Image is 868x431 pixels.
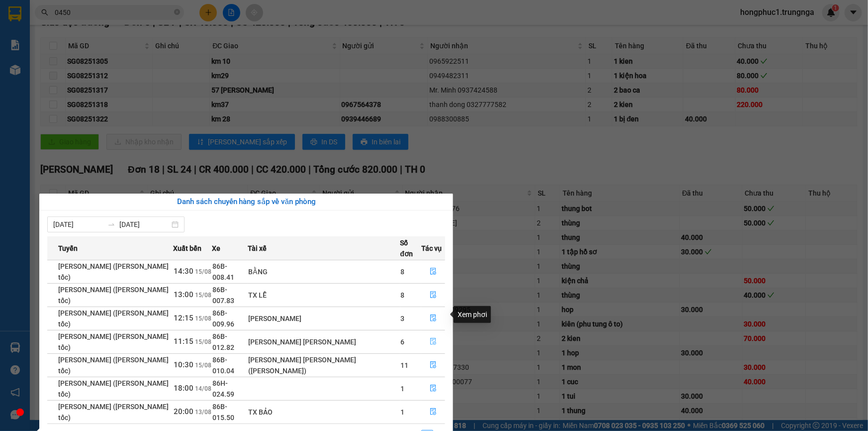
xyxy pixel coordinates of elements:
[58,356,169,375] span: [PERSON_NAME] ([PERSON_NAME] tốc)
[430,268,437,276] span: file-done
[195,362,211,369] span: 15/08
[422,311,445,326] button: file-done
[401,408,405,416] span: 1
[248,336,399,347] div: [PERSON_NAME] [PERSON_NAME]
[248,290,399,301] div: TX LỄ
[47,196,445,208] div: Danh sách chuyến hàng sắp về văn phòng
[212,356,234,375] span: 86B-010.04
[58,243,78,254] span: Tuyến
[430,315,437,323] span: file-done
[58,379,169,398] span: [PERSON_NAME] ([PERSON_NAME] tốc)
[212,262,234,281] span: 86B-008.41
[422,287,445,303] button: file-done
[430,385,437,393] span: file-done
[430,338,437,346] span: file-done
[58,403,169,422] span: [PERSON_NAME] ([PERSON_NAME] tốc)
[212,243,220,254] span: Xe
[195,268,211,275] span: 15/08
[174,290,193,299] span: 13:00
[58,262,169,281] span: [PERSON_NAME] ([PERSON_NAME] tốc)
[401,315,405,323] span: 3
[58,286,169,305] span: [PERSON_NAME] ([PERSON_NAME] tốc)
[195,292,211,299] span: 15/08
[401,338,405,346] span: 6
[173,243,201,254] span: Xuất bến
[401,268,405,276] span: 8
[248,266,399,277] div: BẰNG
[422,334,445,350] button: file-done
[422,381,445,397] button: file-done
[174,407,193,416] span: 20:00
[400,237,421,259] span: Số đơn
[212,403,234,422] span: 86B-015.50
[195,338,211,345] span: 15/08
[174,267,193,276] span: 14:30
[58,332,169,351] span: [PERSON_NAME] ([PERSON_NAME] tốc)
[430,408,437,416] span: file-done
[248,354,399,376] div: [PERSON_NAME] [PERSON_NAME] ([PERSON_NAME])
[430,291,437,299] span: file-done
[107,220,115,228] span: to
[174,384,193,393] span: 18:00
[421,243,442,254] span: Tác vụ
[248,243,267,254] span: Tài xế
[430,361,437,369] span: file-done
[195,315,211,322] span: 15/08
[422,357,445,373] button: file-done
[107,220,115,228] span: swap-right
[422,404,445,420] button: file-done
[174,360,193,369] span: 10:30
[174,337,193,346] span: 11:15
[401,385,405,393] span: 1
[248,407,399,418] div: TX BẢO
[248,313,399,324] div: [PERSON_NAME]
[454,306,491,323] div: Xem phơi
[174,314,193,323] span: 12:15
[212,286,234,305] span: 86B-007.83
[422,264,445,280] button: file-done
[195,385,211,392] span: 14/08
[401,291,405,299] span: 8
[195,409,211,416] span: 13/08
[212,309,234,328] span: 86B-009.96
[58,309,169,328] span: [PERSON_NAME] ([PERSON_NAME] tốc)
[212,332,234,351] span: 86B-012.82
[212,379,234,398] span: 86H-024.59
[119,219,170,230] input: Đến ngày
[401,361,409,369] span: 11
[53,219,103,230] input: Từ ngày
